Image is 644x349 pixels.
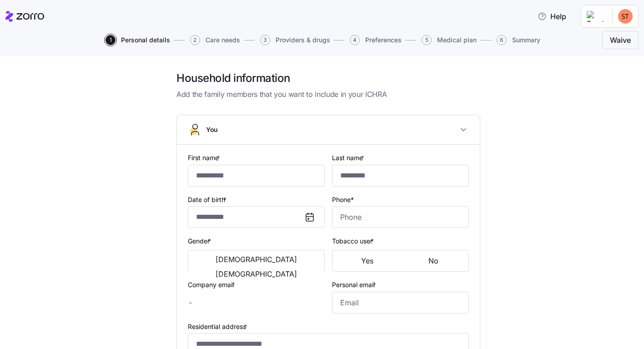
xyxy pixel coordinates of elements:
span: No [428,257,438,264]
label: Tobacco user [332,236,376,246]
span: Medical plan [437,37,477,43]
img: 88d48f77657ed3628a835ce4c3e9d8a2 [618,9,633,24]
span: 2 [190,35,200,45]
span: 4 [350,35,360,45]
label: Gender [188,236,213,246]
span: You [206,125,218,134]
span: Preferences [365,37,402,43]
button: 6Summary [497,35,540,45]
label: Date of birth [188,195,228,205]
span: [DEMOGRAPHIC_DATA] [216,270,297,278]
a: 1Personal details [104,35,170,45]
span: 1 [106,35,116,45]
label: Last name [332,153,366,163]
span: 5 [422,35,432,45]
span: [DEMOGRAPHIC_DATA] [216,256,297,263]
span: Help [538,11,566,22]
button: You [177,115,480,145]
label: First name [188,153,222,163]
input: Email [332,292,469,314]
span: Yes [361,257,373,264]
button: 1Personal details [106,35,170,45]
h1: Household information [176,71,480,85]
span: Personal details [121,37,170,43]
label: Residential address [188,322,249,332]
input: Phone [332,206,469,228]
span: Add the family members that you want to include in your ICHRA [176,89,480,100]
span: Care needs [206,37,240,43]
span: Waive [610,35,631,46]
span: Summary [512,37,540,43]
label: Personal email [332,280,378,290]
button: Waive [602,31,639,49]
button: 4Preferences [350,35,402,45]
span: Providers & drugs [276,37,330,43]
span: 3 [260,35,270,45]
span: 6 [497,35,507,45]
label: Phone* [332,195,354,205]
button: Help [530,7,574,25]
button: 2Care needs [190,35,240,45]
button: 3Providers & drugs [260,35,330,45]
button: 5Medical plan [422,35,477,45]
label: Company email [188,280,237,290]
img: Employer logo [587,11,605,22]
